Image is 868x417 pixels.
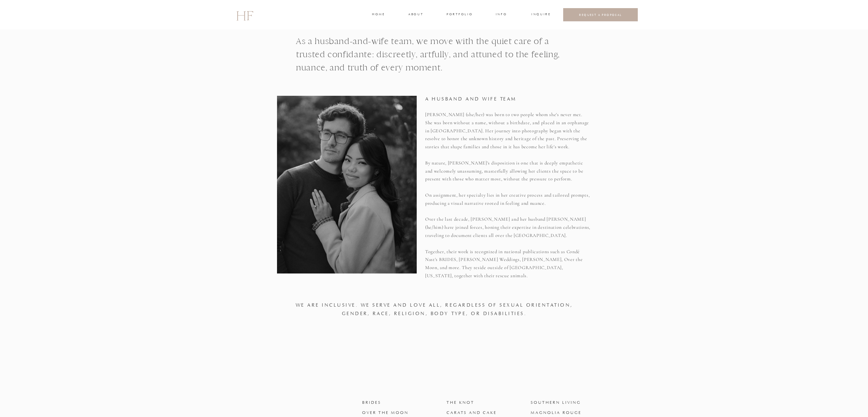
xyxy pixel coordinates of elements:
h1: We are INCLUSIVE. We serve and love all, regardless of sexual orientation, gender, race, religion... [295,301,573,320]
a: home [372,12,384,18]
p: [PERSON_NAME] (she/her) was born to two people whom she's never met. She was born without a name,... [425,111,591,278]
a: REQUEST A PROPOSAL [569,13,633,17]
a: portfolio [447,12,472,18]
h1: A HUSBAND AND WIFE TEAM [425,96,574,108]
a: about [408,12,422,18]
h1: As a husband-and-wife team, we move with the quiet care of a trusted confidante: discreetly, artf... [296,35,572,86]
a: HF [236,5,253,25]
a: INQUIRE [531,12,550,18]
a: INFO [495,12,508,18]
